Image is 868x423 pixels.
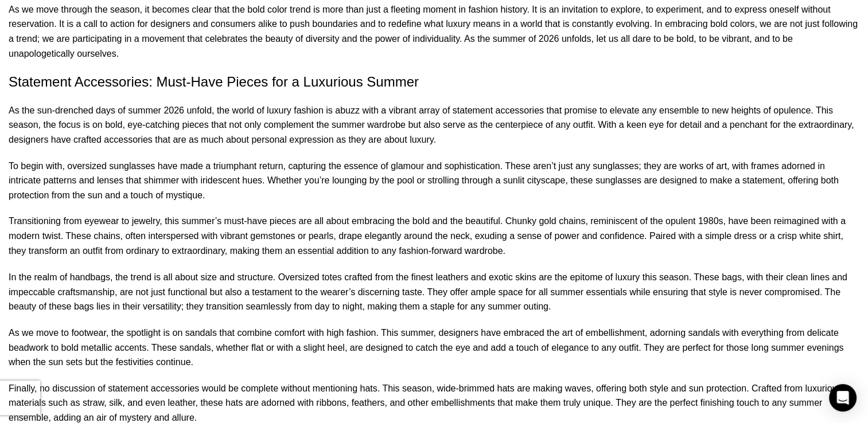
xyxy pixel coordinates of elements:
[9,2,859,61] p: As we move through the season, it becomes clear that the bold color trend is more than just a fle...
[9,325,859,369] p: As we move to footwear, the spotlight is on sandals that combine comfort with high fashion. This ...
[9,214,859,258] p: Transitioning from eyewear to jewelry, this summer’s must-have pieces are all about embracing the...
[9,72,859,92] h2: Statement Accessories: Must-Have Pieces for a Luxurious Summer
[9,103,859,147] p: As the sun-drenched days of summer 2026 unfold, the world of luxury fashion is abuzz with a vibra...
[9,269,859,314] p: In the realm of handbags, the trend is all about size and structure. Oversized totes crafted from...
[829,384,857,412] div: Open Intercom Messenger
[9,159,859,203] p: To begin with, oversized sunglasses have made a triumphant return, capturing the essence of glamo...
